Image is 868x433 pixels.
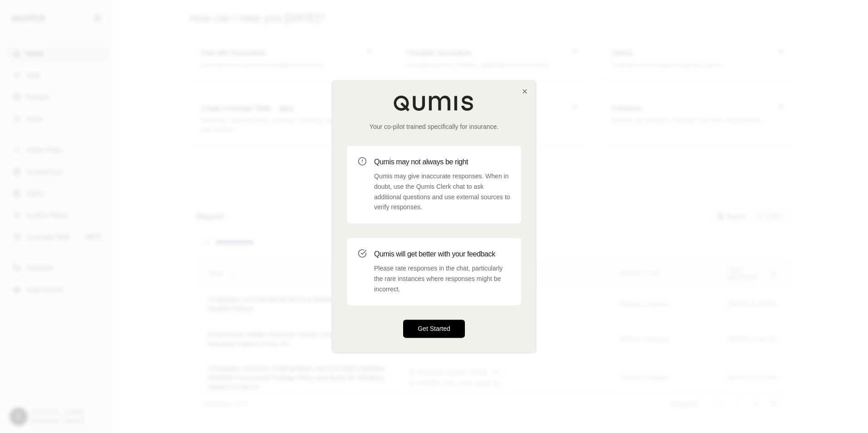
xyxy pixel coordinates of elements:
[393,95,475,111] img: Qumis Logo
[374,171,510,212] p: Qumis may give inaccurate responses. When in doubt, use the Qumis Clerk chat to ask additional qu...
[374,249,510,260] h3: Qumis will get better with your feedback
[374,263,510,294] p: Please rate responses in the chat, particularly the rare instances where responses might be incor...
[347,122,521,131] p: Your co-pilot trained specifically for insurance.
[374,157,510,167] h3: Qumis may not always be right
[403,320,465,338] button: Get Started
